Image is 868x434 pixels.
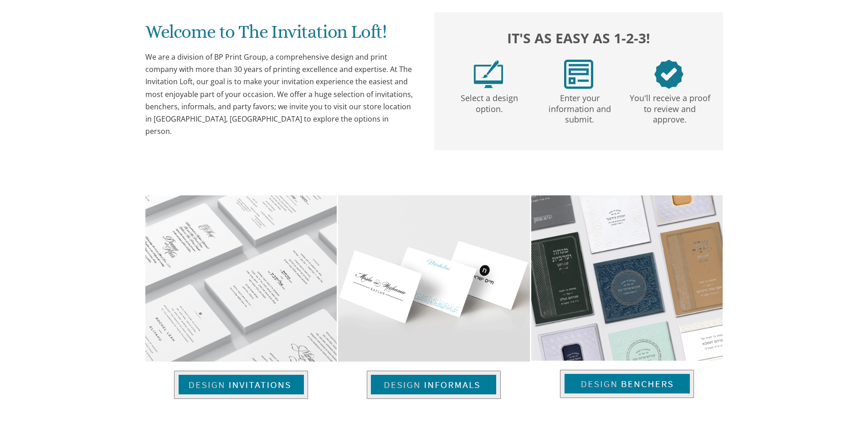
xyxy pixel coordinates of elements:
[145,51,416,138] div: We are a division of BP Print Group, a comprehensive design and print company with more than 30 y...
[145,22,416,49] h1: Welcome to The Invitation Loft!
[446,89,533,115] p: Select a design option.
[474,60,503,89] img: step1.png
[564,60,593,89] img: step2.png
[536,89,623,125] p: Enter your information and submit.
[443,28,714,48] h2: It's as easy as 1-2-3!
[654,60,683,89] img: step3.png
[627,89,713,125] p: You'll receive a proof to review and approve.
